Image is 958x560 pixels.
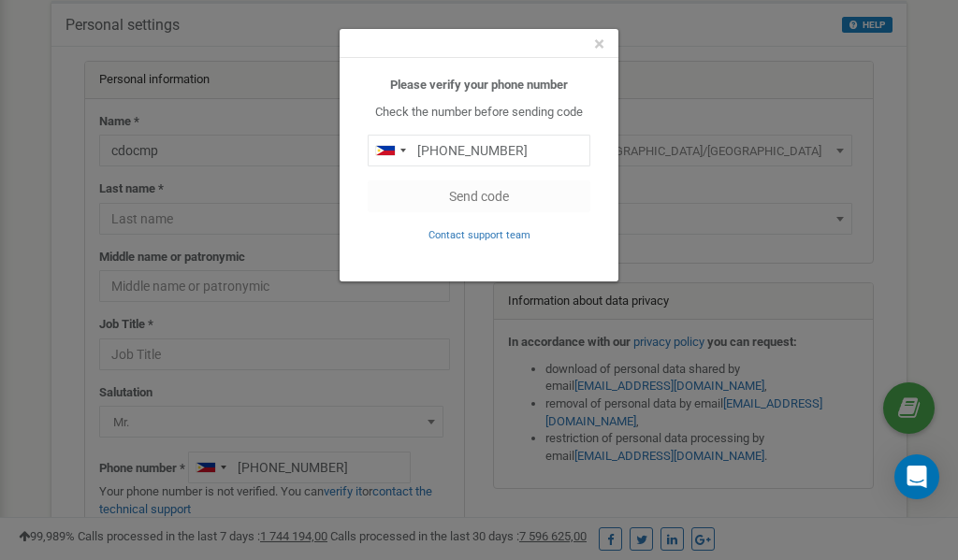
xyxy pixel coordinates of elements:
[369,136,412,165] div: Telephone country code
[390,78,568,92] b: Please verify your phone number
[368,104,590,122] p: Check the number before sending code
[368,135,590,166] input: 0905 123 4567
[594,35,604,54] button: Close
[894,454,939,499] div: Open Intercom Messenger
[428,227,530,241] a: Contact support team
[594,33,604,55] span: ×
[368,180,590,212] button: Send code
[428,229,530,241] small: Contact support team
